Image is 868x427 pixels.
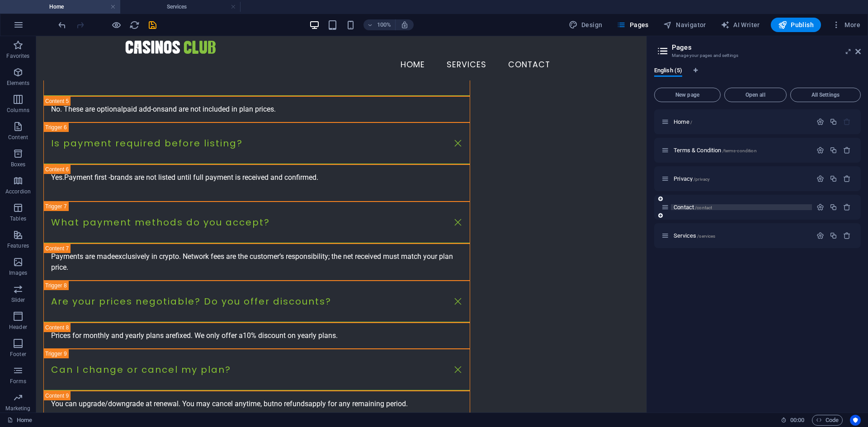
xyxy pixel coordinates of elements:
[830,203,837,211] div: Duplicate
[830,118,837,126] div: Duplicate
[674,175,710,182] span: Privacy
[111,19,122,30] button: Click here to leave preview mode and continue editing
[660,18,710,32] button: Navigator
[816,232,824,239] div: Settings
[828,18,864,32] button: More
[10,351,26,358] p: Footer
[674,232,715,239] span: Services
[565,18,606,32] button: Design
[850,415,861,426] button: Usercentrics
[11,161,26,168] p: Boxes
[147,19,158,30] button: save
[569,20,603,29] span: Design
[771,18,821,32] button: Publish
[690,120,692,125] span: /
[10,378,26,385] p: Forms
[654,67,861,84] div: Language Tabs
[129,20,140,30] i: Reload page
[363,19,396,30] button: 100%
[697,234,715,239] span: /services
[120,2,241,12] h4: Services
[671,119,812,125] div: Home/
[147,20,158,30] i: Save (Ctrl+S)
[7,107,29,114] p: Columns
[790,88,861,102] button: All Settings
[843,203,851,211] div: Remove
[5,405,30,412] p: Marketing
[7,415,32,426] a: Click to cancel selection. Double-click to open Pages
[695,205,712,210] span: /contact
[674,147,757,154] span: Terms & Condition
[671,233,812,239] div: Services/services
[671,176,812,182] div: Privacy/privacy
[663,20,706,29] span: Navigator
[57,19,67,30] button: undo
[832,20,860,29] span: More
[781,415,805,426] h6: Session time
[5,188,31,195] p: Accordion
[671,204,812,210] div: Contact/contact
[9,324,27,331] p: Header
[790,415,804,426] span: 00 00
[674,118,692,125] span: Click to open page
[672,52,843,60] h3: Manage your pages and settings
[816,415,839,426] span: Code
[794,92,857,98] span: All Settings
[9,269,28,277] p: Images
[8,134,28,141] p: Content
[816,175,824,183] div: Settings
[6,52,29,60] p: Favorites
[722,148,757,153] span: /terms-condition
[672,43,861,52] h2: Pages
[693,177,710,182] span: /privacy
[721,20,760,29] span: AI Writer
[129,19,140,30] button: reload
[671,147,812,153] div: Terms & Condition/terms-condition
[728,92,783,98] span: Open all
[724,88,787,102] button: Open all
[11,296,25,304] p: Slider
[843,175,851,183] div: Remove
[717,18,764,32] button: AI Writer
[658,92,717,98] span: New page
[843,118,851,126] div: The startpage cannot be deleted
[10,215,26,222] p: Tables
[7,242,29,249] p: Features
[816,203,824,211] div: Settings
[778,20,814,29] span: Publish
[613,18,652,32] button: Pages
[812,415,843,426] button: Code
[401,21,409,29] i: On resize automatically adjust zoom level to fit chosen device.
[654,65,682,78] span: English (5)
[816,118,824,126] div: Settings
[830,175,837,183] div: Duplicate
[674,204,712,211] span: Contact
[377,19,392,30] h6: 100%
[7,80,30,87] p: Elements
[654,88,721,102] button: New page
[617,20,648,29] span: Pages
[57,20,67,30] i: Undo: Add element (Ctrl+Z)
[797,417,798,423] span: :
